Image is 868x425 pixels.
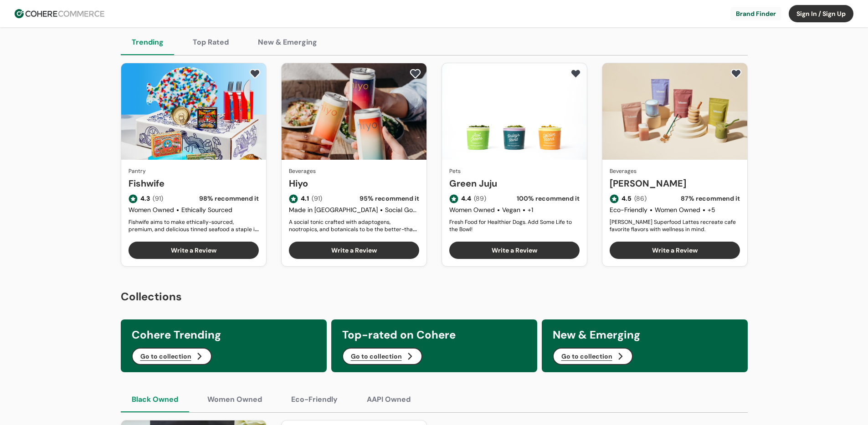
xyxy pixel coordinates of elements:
button: add to favorite [729,67,744,81]
button: New & Emerging [247,30,328,55]
a: Hiyo [289,177,419,190]
button: Sign In / Sign Up [789,5,853,22]
button: Go to collection [342,348,422,365]
button: Trending [121,30,175,55]
a: [PERSON_NAME] [610,177,740,190]
a: Green Juju [449,177,580,190]
button: Go to collection [132,348,212,365]
button: Black Owned [121,387,189,412]
button: add to favorite [568,67,583,81]
button: Women Owned [196,387,273,412]
button: Write a Review [289,242,419,259]
button: Write a Review [128,242,259,259]
button: Go to collection [553,348,633,365]
h3: New & Emerging [553,327,737,343]
button: Write a Review [610,242,740,259]
img: Cohere Logo [15,9,104,18]
h3: Cohere Trending [132,327,316,343]
a: Fishwife [128,177,259,190]
button: AAPI Owned [356,387,421,412]
button: Top Rated [182,30,240,55]
button: add to favorite [247,67,262,81]
button: Write a Review [449,242,580,259]
h3: Top-rated on Cohere [342,327,526,343]
button: add to favorite [408,67,423,81]
button: Eco-Friendly [280,387,349,412]
h2: Collections [121,288,748,305]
